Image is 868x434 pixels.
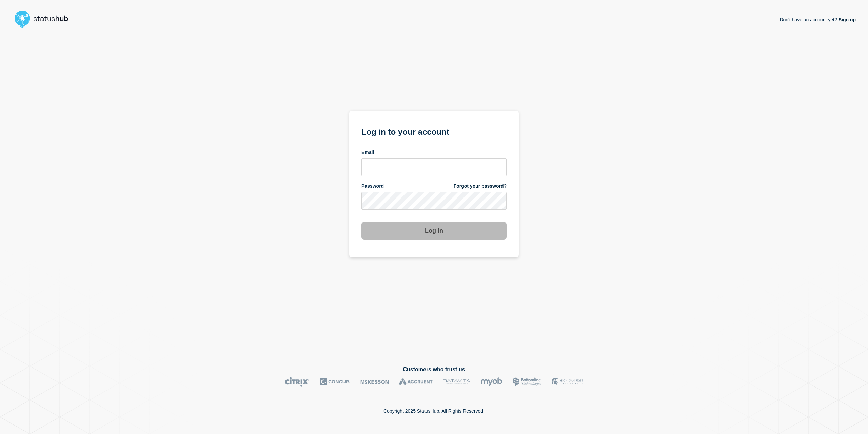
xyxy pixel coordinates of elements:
[361,192,507,210] input: password input
[361,125,507,137] h1: Log in to your account
[383,408,485,414] p: Copyright 2025 StatusHub. All Rights Reserved.
[12,8,77,30] img: StatusHub logo
[443,377,470,387] img: DataVita logo
[361,158,507,176] input: email input
[12,366,856,373] h2: Customers who trust us
[454,183,507,189] a: Forgot your password?
[361,222,507,240] button: Log in
[320,377,350,387] img: Concur logo
[780,12,856,28] p: Don't have an account yet?
[480,377,502,387] img: myob logo
[361,183,384,189] span: Password
[513,377,541,387] img: Bottomline logo
[360,377,389,387] img: McKesson logo
[837,17,856,22] a: Sign up
[399,377,433,387] img: Accruent logo
[285,377,310,387] img: Citrix logo
[552,377,583,387] img: MSU logo
[361,149,374,156] span: Email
